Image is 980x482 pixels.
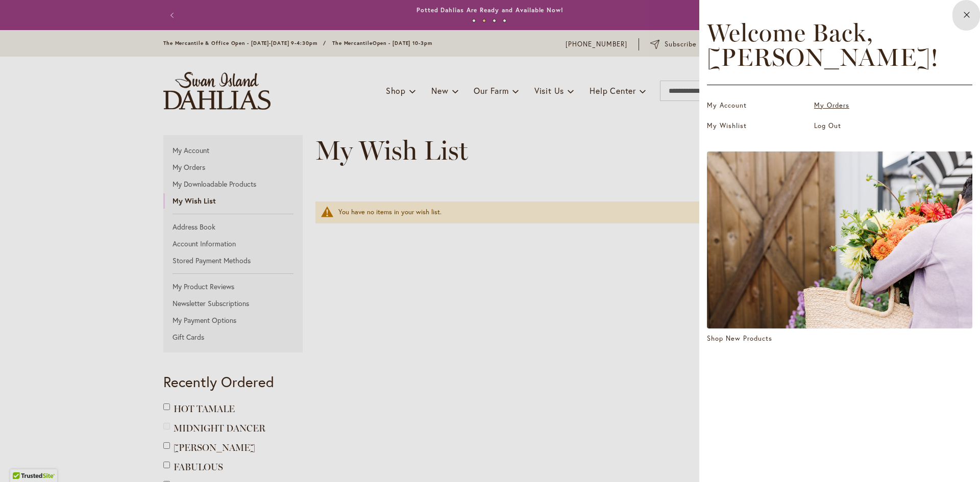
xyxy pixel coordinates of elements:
[814,100,916,111] a: My Orders
[707,20,972,69] h2: Welcome Back, !
[707,121,809,131] a: My Wishlist
[814,121,916,131] a: Log Out
[707,42,930,72] span: [PERSON_NAME]
[707,100,809,111] a: My Account
[707,334,772,344] span: Shop New Products
[707,151,972,344] a: Shop New Products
